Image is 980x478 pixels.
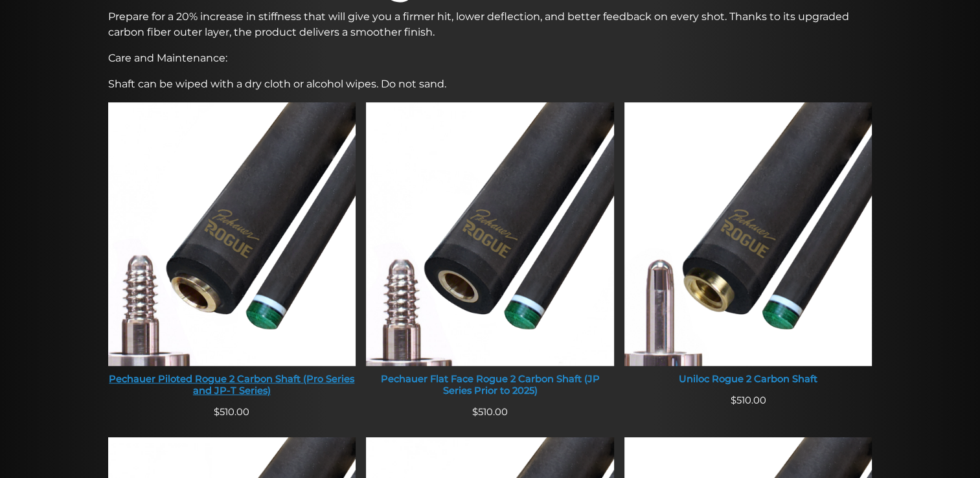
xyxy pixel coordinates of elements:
span: 510.00 [731,394,766,406]
span: $ [731,394,736,406]
span: 510.00 [472,406,508,418]
span: 510.00 [214,406,249,418]
p: Prepare for a 20% increase in stiffness that will give you a firmer hit, lower deflection, and be... [108,9,872,40]
a: Uniloc Rogue 2 Carbon Shaft Uniloc Rogue 2 Carbon Shaft [624,102,872,393]
div: Pechauer Piloted Rogue 2 Carbon Shaft (Pro Series and JP-T Series) [108,374,356,396]
img: Uniloc Rogue 2 Carbon Shaft [624,102,872,366]
p: Care and Maintenance: [108,51,872,66]
div: Pechauer Flat Face Rogue 2 Carbon Shaft (JP Series Prior to 2025) [366,374,614,396]
a: Pechauer Flat Face Rogue 2 Carbon Shaft (JP Series Prior to 2025) Pechauer Flat Face Rogue 2 Carb... [366,102,614,405]
span: $ [472,406,478,418]
div: Uniloc Rogue 2 Carbon Shaft [624,374,872,385]
span: $ [214,406,220,418]
img: Pechauer Piloted Rogue 2 Carbon Shaft (Pro Series and JP-T Series) [108,102,356,366]
img: Pechauer Flat Face Rogue 2 Carbon Shaft (JP Series Prior to 2025) [366,102,614,366]
p: Shaft can be wiped with a dry cloth or alcohol wipes. Do not sand. [108,76,872,92]
a: Pechauer Piloted Rogue 2 Carbon Shaft (Pro Series and JP-T Series) Pechauer Piloted Rogue 2 Carbo... [108,102,356,405]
